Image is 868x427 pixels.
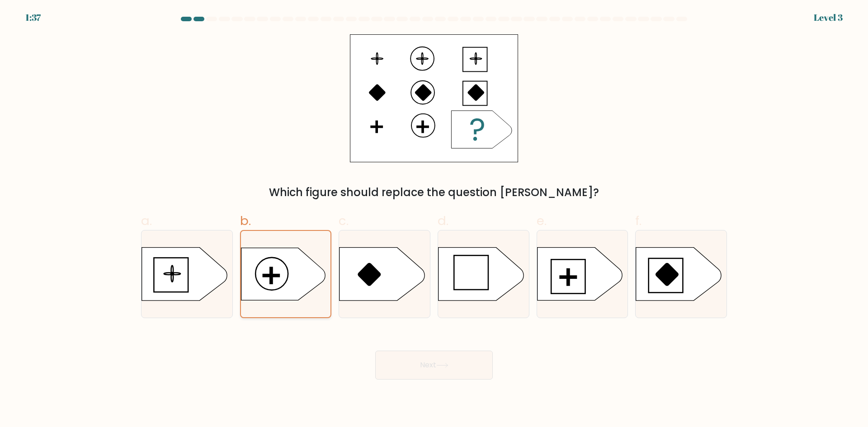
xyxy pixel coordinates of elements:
span: f. [635,212,642,230]
span: c. [339,212,349,230]
span: a. [141,212,152,230]
span: b. [240,212,251,230]
div: Which figure should replace the question [PERSON_NAME]? [146,184,722,201]
span: e. [537,212,547,230]
button: Next [375,351,493,380]
div: 1:37 [25,11,41,24]
div: Level 3 [814,11,843,24]
span: d. [438,212,448,230]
